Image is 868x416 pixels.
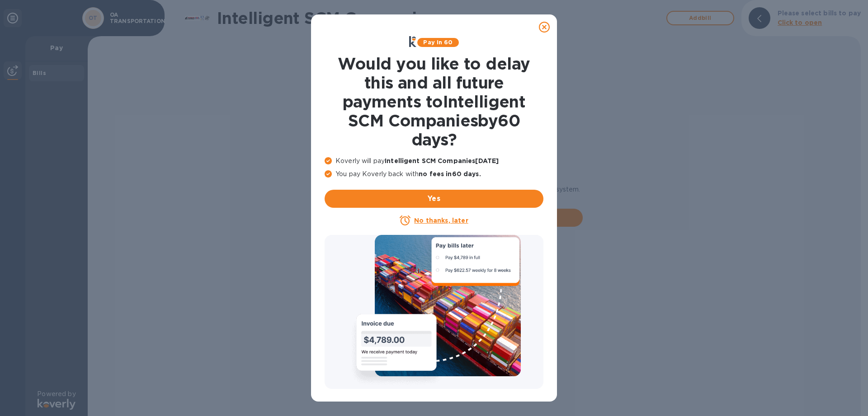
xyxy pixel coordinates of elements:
[419,170,481,178] b: no fees in 60 days .
[332,193,536,204] span: Yes
[325,156,543,166] p: Koverly will pay
[325,169,543,179] p: You pay Koverly back with
[423,39,453,46] b: Pay in 60
[325,54,543,149] h1: Would you like to delay this and all future payments to Intelligent SCM Companies by 60 days ?
[414,217,468,224] u: No thanks, later
[325,190,543,208] button: Yes
[385,157,499,164] b: Intelligent SCM Companies [DATE]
